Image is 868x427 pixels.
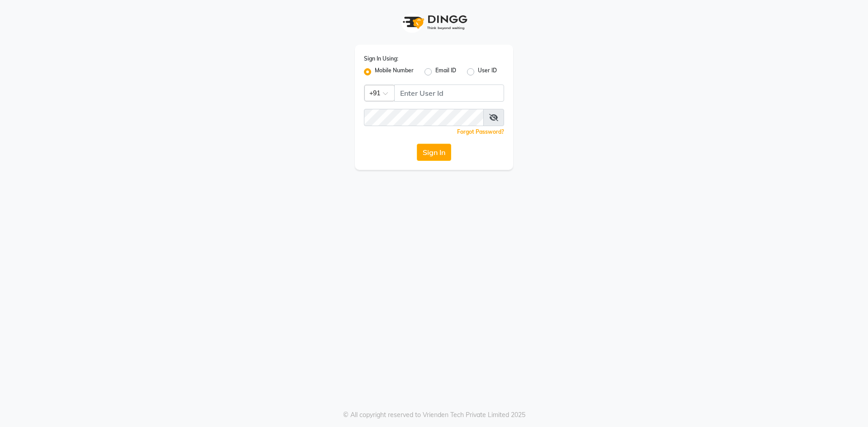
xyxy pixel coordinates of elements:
input: Username [364,109,484,126]
input: Username [394,84,504,102]
label: User ID [478,66,497,77]
label: Mobile Number [375,66,414,77]
a: Forgot Password? [457,128,504,135]
label: Sign In Using: [364,55,398,63]
button: Sign In [417,144,451,161]
img: logo1.svg [398,9,470,36]
label: Email ID [435,66,456,77]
